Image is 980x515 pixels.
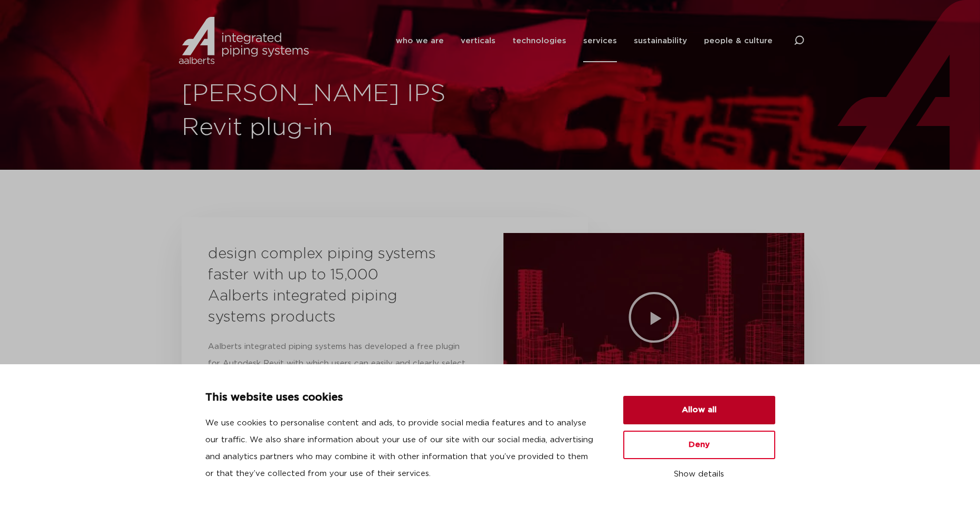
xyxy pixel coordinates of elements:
h1: [PERSON_NAME] IPS Revit plug-in [182,77,485,145]
p: This website uses cookies [205,390,598,406]
a: who we are [396,20,444,62]
button: Deny [623,431,775,459]
a: sustainability [634,20,687,62]
a: services [583,20,617,62]
div: Play Video [627,291,680,344]
a: technologies [512,20,566,62]
p: Aalberts integrated piping systems has developed a free plugin for Autodesk Revit with which user... [208,338,467,423]
button: Show details [623,465,775,483]
a: verticals [461,20,496,62]
h3: design complex piping systems faster with up to 15,000 Aalberts integrated piping systems products [208,244,440,328]
p: We use cookies to personalise content and ads, to provide social media features and to analyse ou... [205,415,598,482]
a: people & culture [704,20,773,62]
nav: Menu [396,20,773,62]
button: Allow all [623,396,775,424]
